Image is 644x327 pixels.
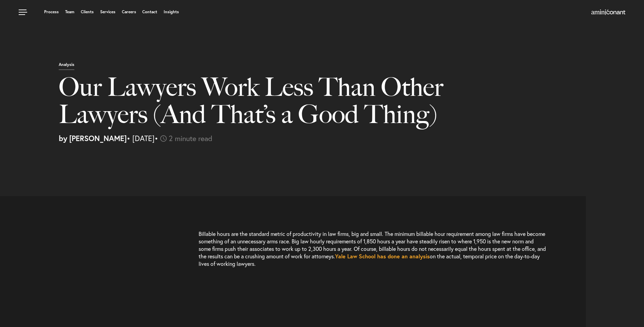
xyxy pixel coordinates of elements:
[160,135,167,142] img: icon-time-light.svg
[65,10,74,14] a: Team
[59,133,127,143] strong: by [PERSON_NAME]
[59,63,74,70] p: Analysis
[59,73,465,135] h1: Our Lawyers Work Less Than Other Lawyers (And That’s a Good Thing)
[122,10,136,14] a: Careers
[169,133,213,143] span: 2 minute read
[100,10,115,14] a: Services
[154,133,158,143] span: •
[591,10,625,15] a: Home
[59,135,639,142] p: • [DATE]
[199,230,547,274] p: Billable hours are the standard metric of productivity in law firms, big and small. The minimum b...
[142,10,157,14] a: Contact
[335,253,430,260] a: Yale Law School has done an analysis
[44,10,59,14] a: Process
[81,10,94,14] a: Clients
[164,10,179,14] a: Insights
[591,10,625,15] img: Amini & Conant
